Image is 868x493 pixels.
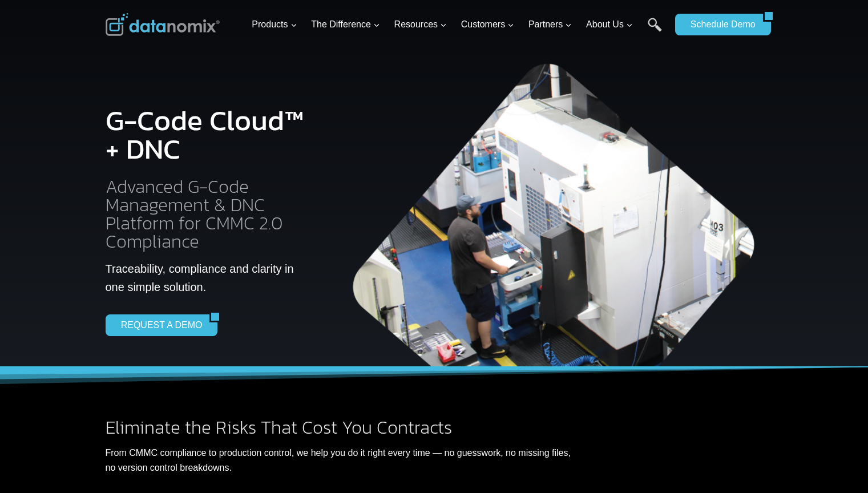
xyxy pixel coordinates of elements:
h2: Eliminate the Risks That Cost You Contracts [106,418,571,437]
span: Products [252,17,297,32]
a: Schedule Demo [675,14,763,35]
span: Resources [394,17,447,32]
span: The Difference [311,17,380,32]
img: Datanomix [106,13,220,36]
p: From CMMC compliance to production control, we help you do it right every time — no guesswork, no... [106,446,571,475]
nav: Primary Navigation [247,6,669,43]
span: Customers [461,17,514,32]
span: About Us [586,17,633,32]
h1: G-Code Cloud™ + DNC [106,106,309,163]
p: Traceability, compliance and clarity in one simple solution. [106,260,309,296]
a: Search [648,18,662,43]
h2: Advanced G-Code Management & DNC Platform for CMMC 2.0 Compliance [106,177,309,250]
span: Partners [528,17,572,32]
a: REQUEST A DEMO [106,314,210,336]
